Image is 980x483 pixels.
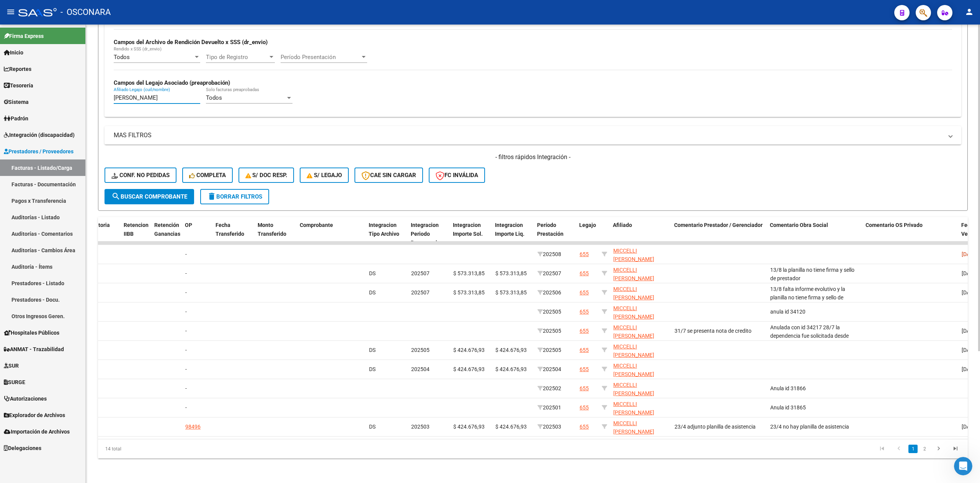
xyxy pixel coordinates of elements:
[4,32,44,40] span: Firma Express
[954,457,972,475] iframe: Intercom live chat
[60,4,111,21] span: - OSCONARA
[962,424,977,430] span: [DATE]
[87,222,110,228] span: Auditoria
[98,439,271,458] div: 14 total
[908,445,918,453] a: 1
[207,193,262,200] span: Borrar Filtros
[671,217,767,251] datatable-header-cell: Comentario Prestador / Gerenciador
[770,309,805,315] span: anula id 34120
[453,366,485,372] span: $ 424.676,93
[4,114,28,123] span: Padrón
[307,172,342,179] span: S/ legajo
[453,289,485,296] span: $ 573.313,85
[105,168,176,183] button: Conf. no pedidas
[675,328,751,334] span: 31/7 se presenta nota de credito
[675,424,756,430] span: 23/4 adjunto planilla de asistencia
[258,222,286,237] span: Monto Transferido
[613,420,654,444] span: MICCELLI [PERSON_NAME] 20578280465
[84,217,121,251] datatable-header-cell: Auditoria
[154,222,180,237] span: Retención Ganancias
[411,270,430,276] span: 202507
[366,217,408,251] datatable-header-cell: Integracion Tipo Archivo
[920,445,929,453] a: 2
[151,217,182,251] datatable-header-cell: Retención Ganancias
[770,424,849,430] span: 23/4 no hay planilla de asistencia
[4,345,64,353] span: ANMAT - Trazabilidad
[931,445,946,453] a: go to next page
[495,270,527,276] span: $ 573.313,85
[4,394,47,403] span: Autorizaciones
[185,289,187,296] span: -
[534,217,576,251] datatable-header-cell: Período Prestación
[281,54,360,61] span: Período Presentación
[4,378,25,386] span: SURGE
[875,445,889,453] a: go to first page
[919,442,930,455] li: page 2
[453,222,483,237] span: Integracion Importe Sol.
[185,328,187,334] span: -
[453,424,485,430] span: $ 424.676,93
[610,217,671,251] datatable-header-cell: Afiliado
[245,172,287,179] span: S/ Doc Resp.
[579,222,596,228] span: Legajo
[770,404,806,411] span: Anula id 31865
[580,422,589,431] div: 655
[361,172,416,179] span: CAE SIN CARGAR
[114,39,268,46] strong: Campos del Archivo de Rendición Devuelto x SSS (dr_envio)
[436,172,478,179] span: FC Inválida
[537,289,561,296] span: 202506
[206,54,268,61] span: Tipo de Registro
[212,217,255,251] datatable-header-cell: Fecha Transferido
[4,329,59,337] span: Hospitales Públicos
[185,270,187,276] span: -
[537,347,561,353] span: 202505
[613,343,654,367] span: MICCELLI [PERSON_NAME] 20578280465
[354,168,423,183] button: CAE SIN CARGAR
[207,192,216,201] mat-icon: delete
[866,222,923,228] span: Comentario OS Privado
[411,222,443,246] span: Integracion Periodo Presentacion
[111,193,187,200] span: Buscar Comprobante
[182,168,233,183] button: Completa
[537,270,561,276] span: 202507
[613,286,654,310] span: MICCELLI [PERSON_NAME] 20578280465
[580,384,589,393] div: 655
[613,248,654,271] span: MICCELLI [PERSON_NAME] 20578280465
[369,222,399,237] span: Integracion Tipo Archivo
[408,217,450,251] datatable-header-cell: Integracion Periodo Presentacion
[770,267,854,282] span: 13/8 la planilla no tiene firma y sello de prestador
[537,404,561,411] span: 202501
[962,328,977,334] span: [DATE]
[674,222,763,228] span: Comentario Prestador / Gerenciador
[4,444,41,452] span: Delegaciones
[185,347,187,353] span: -
[4,98,29,106] span: Sistema
[537,366,561,372] span: 202504
[862,217,958,251] datatable-header-cell: Comentario OS Privado
[411,424,430,430] span: 202503
[4,147,73,156] span: Prestadores / Proveedores
[495,366,527,372] span: $ 424.676,93
[4,81,33,90] span: Tesorería
[114,54,130,61] span: Todos
[892,445,906,453] a: go to previous page
[613,382,654,406] span: MICCELLI [PERSON_NAME] 20578280465
[770,222,828,228] span: Comentario Obra Social
[613,267,654,291] span: MICCELLI [PERSON_NAME] 20578280465
[962,347,977,353] span: [DATE]
[613,401,654,425] span: MICCELLI [PERSON_NAME] 20578280465
[613,324,654,348] span: MICCELLI [PERSON_NAME] 20578280465
[4,48,23,57] span: Inicio
[206,94,222,101] span: Todos
[216,222,244,237] span: Fecha Transferido
[962,289,977,296] span: [DATE]
[537,424,561,430] span: 202503
[962,366,977,372] span: [DATE]
[297,217,366,251] datatable-header-cell: Comprobante
[185,222,192,228] span: OP
[495,289,527,296] span: $ 573.313,85
[576,217,598,251] datatable-header-cell: Legajo
[185,404,187,411] span: -
[185,251,187,257] span: -
[770,385,806,391] span: Anula id 31866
